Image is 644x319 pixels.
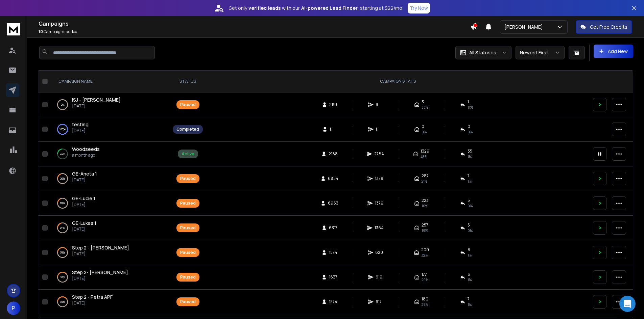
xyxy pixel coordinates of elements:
[180,225,196,231] div: Paused
[60,200,65,207] p: 19 %
[72,220,96,227] a: GE-Lukas 1
[468,154,472,159] span: 1 %
[72,97,121,103] a: ISJ - [PERSON_NAME]
[72,269,128,275] span: Step 2- [PERSON_NAME]
[72,202,95,207] p: [DATE]
[72,300,113,306] p: [DATE]
[72,128,89,133] p: [DATE]
[468,222,470,228] span: 5
[468,149,472,154] span: 35
[328,176,338,181] span: 6854
[72,170,97,177] span: GE-Aneta 1
[72,121,89,128] a: testing
[180,299,196,304] div: Paused
[422,124,424,129] span: 0
[469,49,496,56] p: All Statuses
[50,216,169,240] td: 21%GE-Lukas 1[DATE]
[375,201,383,206] span: 1379
[422,179,427,184] span: 21 %
[176,127,199,132] div: Completed
[72,227,96,232] p: [DATE]
[422,203,428,209] span: 16 %
[376,299,382,304] span: 617
[39,20,470,28] h1: Campaigns
[72,153,100,158] p: a month ago
[180,274,196,280] div: Paused
[59,126,66,133] p: 100 %
[468,277,472,283] span: 1 %
[72,244,129,251] a: Step 2 - [PERSON_NAME]
[594,45,633,58] button: Add New
[301,5,359,11] strong: AI-powered Lead Finder,
[422,105,428,110] span: 33 %
[72,177,97,183] p: [DATE]
[329,225,337,231] span: 6317
[329,274,337,280] span: 1637
[50,290,169,314] td: 39%Step 2 - Petra APF[DATE]
[408,3,430,14] button: Try Now
[330,127,336,132] span: 1
[376,274,382,280] span: 619
[50,191,169,216] td: 19%GE-Lucie 1[DATE]
[421,247,429,252] span: 200
[422,296,428,302] span: 180
[72,294,113,300] a: Step 2 - Petra APF
[468,179,472,184] span: 1 %
[468,252,472,258] span: 1 %
[180,176,196,181] div: Paused
[39,29,470,34] p: Campaigns added
[72,195,95,202] span: GE-Lucie 1
[7,301,20,315] button: P
[421,252,428,258] span: 32 %
[60,274,65,281] p: 37 %
[50,71,169,92] th: CAMPAIGN NAME
[468,296,470,302] span: 7
[60,151,65,157] p: 24 %
[422,302,428,307] span: 29 %
[72,103,121,109] p: [DATE]
[376,102,382,107] span: 9
[60,298,65,305] p: 39 %
[229,5,402,11] p: Get only with our starting at $22/mo
[248,5,281,11] strong: verified leads
[421,149,429,154] span: 1329
[72,97,121,103] span: ISJ - [PERSON_NAME]
[468,99,469,105] span: 1
[375,225,384,231] span: 1364
[50,142,169,166] td: 24%Woodseedsa month ago
[7,23,20,35] img: logo
[468,272,470,277] span: 6
[468,247,470,252] span: 8
[422,277,428,283] span: 29 %
[72,251,129,257] p: [DATE]
[619,296,636,312] div: Open Intercom Messenger
[207,71,589,92] th: CAMPAIGN STATS
[60,175,65,182] p: 20 %
[72,269,128,276] a: Step 2- [PERSON_NAME]
[60,249,65,256] p: 39 %
[50,117,169,142] td: 100%testing[DATE]
[182,151,194,157] div: Active
[50,166,169,191] td: 20%GE-Aneta 1[DATE]
[468,124,470,129] span: 0
[50,92,169,117] td: 0%ISJ - [PERSON_NAME][DATE]
[422,222,428,228] span: 257
[468,302,472,307] span: 1 %
[180,102,196,107] div: Paused
[468,198,470,203] span: 5
[72,170,97,177] a: GE-Aneta 1
[421,154,427,159] span: 48 %
[422,228,428,233] span: 19 %
[50,240,169,265] td: 39%Step 2 - [PERSON_NAME][DATE]
[329,299,337,304] span: 1574
[72,276,128,281] p: [DATE]
[72,146,100,153] a: Woodseeds
[329,102,337,107] span: 2191
[375,176,383,181] span: 1379
[61,101,65,108] p: 0 %
[504,24,546,30] p: [PERSON_NAME]
[328,201,338,206] span: 6963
